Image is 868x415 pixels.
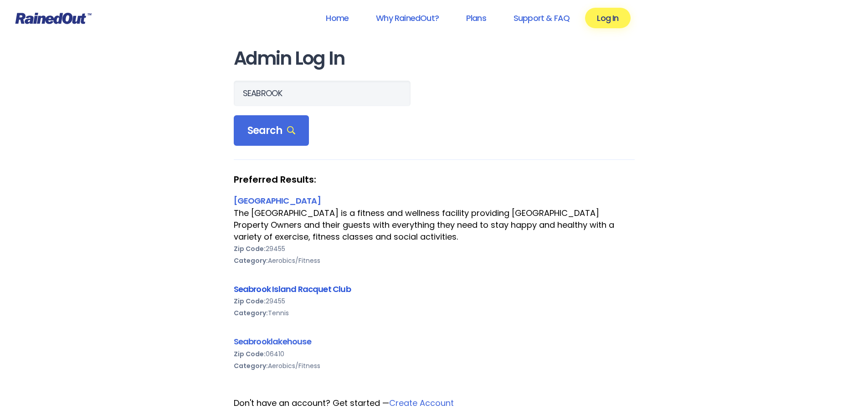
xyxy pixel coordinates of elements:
[389,397,454,409] a: Create Account
[454,8,498,28] a: Plans
[234,195,635,207] div: [GEOGRAPHIC_DATA]
[234,243,635,255] div: 29455
[234,256,268,265] b: Category:
[247,124,296,137] span: Search
[234,48,635,69] h1: Admin Log In
[364,8,451,28] a: Why RainedOut?
[234,255,635,266] div: Aerobics/Fitness
[234,81,411,106] input: Search Orgs…
[234,336,311,347] a: Seabrooklakehouse
[234,297,266,306] b: Zip Code:
[234,174,635,185] strong: Preferred Results:
[234,207,635,243] div: The [GEOGRAPHIC_DATA] is a fitness and wellness facility providing [GEOGRAPHIC_DATA] Property Own...
[234,360,635,372] div: Aerobics/Fitness
[234,361,268,370] b: Category:
[502,8,581,28] a: Support & FAQ
[234,335,635,348] div: Seabrooklakehouse
[234,307,635,319] div: Tennis
[234,349,266,359] b: Zip Code:
[234,283,635,295] div: Seabrook Island Racquet Club
[585,8,630,28] a: Log In
[234,308,268,318] b: Category:
[314,8,360,28] a: Home
[234,348,635,360] div: 06410
[234,295,635,307] div: 29455
[234,283,351,295] a: Seabrook Island Racquet Club
[234,195,321,206] a: [GEOGRAPHIC_DATA]
[234,115,309,146] div: Search
[234,244,266,253] b: Zip Code:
